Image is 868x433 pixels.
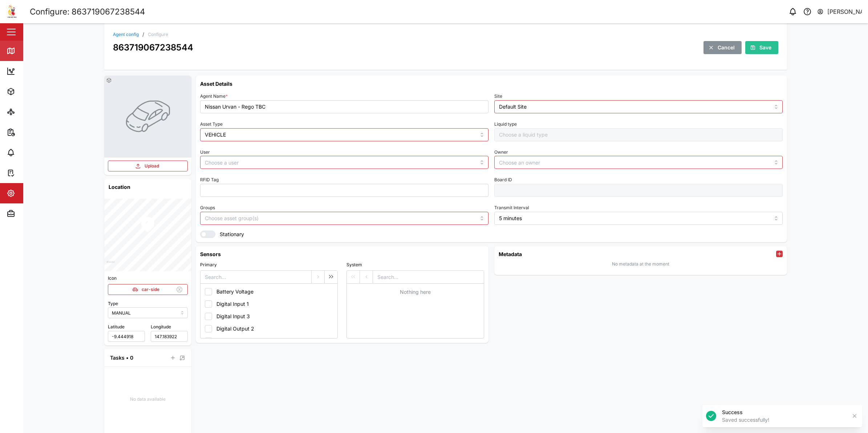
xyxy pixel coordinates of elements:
[718,41,735,54] span: Cancel
[142,32,144,37] div: /
[19,169,39,177] div: Tasks
[108,300,118,307] label: Type
[200,94,228,99] label: Agent Name
[494,94,502,99] label: Site
[19,149,41,157] div: Alarms
[142,284,159,295] span: car-side
[494,100,783,113] input: Choose a site
[759,41,771,54] span: Save
[817,7,862,17] button: [PERSON_NAME]
[205,215,330,221] input: Choose asset group(s)
[113,41,193,54] div: 863719067238544
[145,161,159,171] span: Upload
[19,210,40,218] div: Admin
[347,288,484,296] div: Nothing here
[703,41,742,54] button: Cancel
[139,215,157,235] div: Map marker
[108,161,188,171] button: Upload
[4,4,20,20] img: Main Logo
[19,128,44,136] div: Reports
[106,261,115,269] a: Mapbox logo
[202,335,334,347] button: Digital Output 3
[202,310,334,323] button: Digital Input 3
[19,67,52,75] div: Dashboard
[494,150,508,155] label: Owner
[19,108,36,116] div: Sites
[19,189,45,197] div: Settings
[108,275,188,282] div: Icon
[612,261,669,268] div: No metadata at the moment
[113,32,139,37] a: Agent config
[202,298,334,310] button: Digital Input 1
[494,156,783,169] input: Choose an owner
[110,354,133,362] div: Tasks • 0
[722,416,847,424] div: Saved successfully!
[202,286,334,298] button: Battery Voltage
[373,271,484,284] input: Search...
[346,262,484,268] div: System
[125,93,171,139] img: VEHICLE photo
[148,32,168,37] div: Configure
[104,396,191,403] div: No data available
[494,177,512,182] label: Board ID
[200,250,484,258] h6: Sensors
[151,324,171,331] label: Longitude
[200,177,219,182] label: RFID Tag
[494,205,529,210] label: Transmit Interval
[200,128,488,141] input: Choose an asset type
[104,179,191,195] h6: Location
[200,205,215,210] label: Groups
[200,150,210,155] label: User
[200,271,311,284] input: Search...
[200,122,223,127] label: Asset Type
[108,284,188,295] button: car-side
[174,284,184,295] button: Remove Icon
[200,156,488,169] input: Choose a user
[108,324,125,331] label: Latitude
[827,7,862,16] div: [PERSON_NAME]
[200,262,338,268] div: Primary
[19,88,41,96] div: Assets
[200,80,783,88] h6: Asset Details
[494,122,517,127] label: Liquid type
[104,199,191,271] canvas: Map
[30,5,145,18] div: Configure: 863719067238544
[19,47,35,55] div: Map
[745,41,778,54] button: Save
[722,409,847,416] div: Success
[202,323,334,335] button: Digital Output 2
[215,231,244,238] label: Stationary
[499,250,522,258] h6: Metadata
